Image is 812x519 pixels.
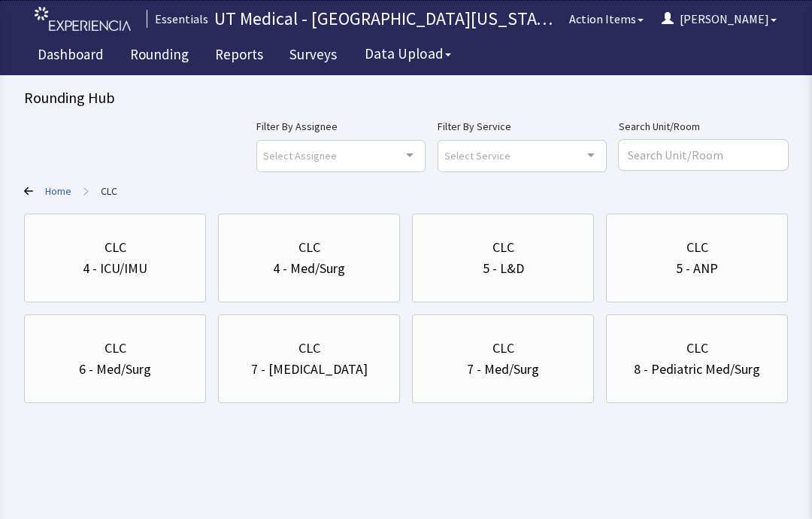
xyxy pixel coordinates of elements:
div: CLC [686,237,708,258]
div: CLC [105,237,126,258]
div: CLC [492,237,514,258]
div: CLC [686,338,708,359]
span: > [83,176,89,206]
a: Dashboard [26,38,115,75]
div: CLC [492,338,514,359]
a: Rounding [119,38,200,75]
p: UT Medical - [GEOGRAPHIC_DATA][US_STATE] [214,7,560,31]
a: Surveys [278,38,348,75]
div: CLC [298,237,320,258]
span: Select Service [444,147,511,164]
img: experiencia_logo.png [35,7,131,32]
a: Reports [204,38,274,75]
input: Search Unit/Room [619,140,788,170]
div: CLC [105,338,126,359]
a: CLC [101,184,117,199]
span: Select Assignee [263,147,337,164]
div: Essentials [147,10,208,28]
label: Search Unit/Room [619,117,788,135]
a: Home [45,184,71,199]
div: 7 - Med/Surg [467,359,539,380]
button: Data Upload [356,40,460,68]
div: 6 - Med/Surg [79,359,151,380]
div: Rounding Hub [24,87,788,108]
button: [PERSON_NAME] [653,4,786,34]
div: 8 - Pediatric Med/Surg [634,359,760,380]
div: 4 - ICU/IMU [83,258,147,279]
button: Action Items [560,4,653,34]
div: CLC [298,338,320,359]
div: 7 - [MEDICAL_DATA] [251,359,368,380]
label: Filter By Service [438,117,607,135]
div: 5 - ANP [676,258,718,279]
div: 4 - Med/Surg [273,258,345,279]
label: Filter By Assignee [256,117,426,135]
div: 5 - L&D [483,258,524,279]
